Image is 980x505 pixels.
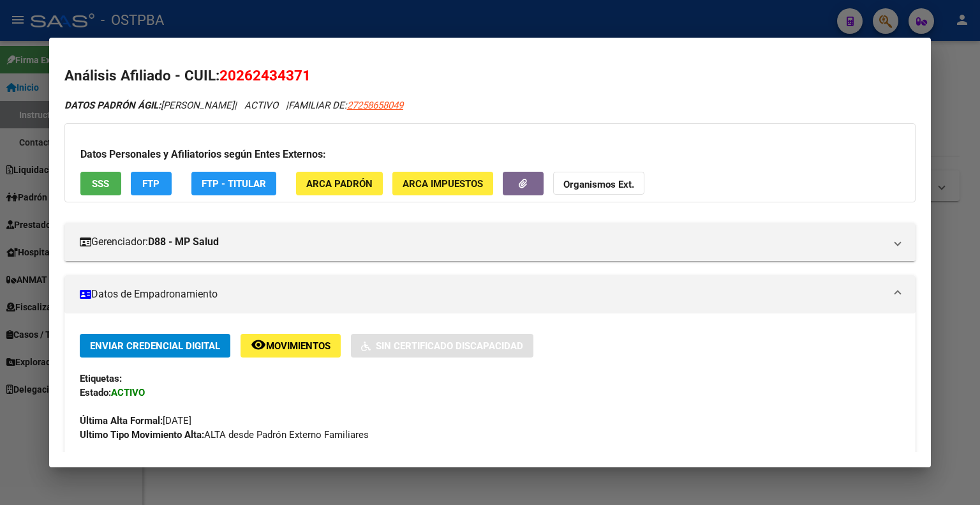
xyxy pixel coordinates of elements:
[131,172,172,195] button: FTP
[90,340,220,352] span: Enviar Credencial Digital
[80,234,885,250] mat-panel-title: Gerenciador:
[80,429,369,441] span: ALTA desde Padrón Externo Familiares
[306,178,373,190] span: ARCA Padrón
[80,287,885,302] mat-panel-title: Datos de Empadronamiento
[64,275,916,313] mat-expansion-panel-header: Datos de Empadronamiento
[241,334,341,358] button: Movimientos
[219,67,311,84] span: 20262434371
[347,100,403,111] span: 27258658049
[266,340,330,352] span: Movimientos
[202,178,266,190] span: FTP - Titular
[64,223,916,261] mat-expansion-panel-header: Gerenciador:D88 - MP Salud
[80,415,163,426] strong: Última Alta Formal:
[80,334,230,358] button: Enviar Credencial Digital
[296,172,383,195] button: ARCA Padrón
[80,429,204,441] strong: Ultimo Tipo Movimiento Alta:
[191,172,276,195] button: FTP - Titular
[80,147,900,162] h3: Datos Personales y Afiliatorios según Entes Externos:
[80,373,122,384] strong: Etiquetas:
[376,340,523,352] span: Sin Certificado Discapacidad
[392,172,493,195] button: ARCA Impuestos
[403,178,483,190] span: ARCA Impuestos
[553,172,644,195] button: Organismos Ext.
[64,65,916,87] h2: Análisis Afiliado - CUIL:
[64,100,403,111] i: | ACTIVO |
[563,179,634,190] strong: Organismos Ext.
[80,415,191,426] span: [DATE]
[64,100,161,111] strong: DATOS PADRÓN ÁGIL:
[251,337,266,352] mat-icon: remove_red_eye
[80,172,121,195] button: SSS
[80,387,111,398] strong: Estado:
[148,234,219,250] strong: D88 - MP Salud
[937,462,967,492] iframe: Intercom live chat
[111,387,145,398] strong: ACTIVO
[142,178,160,190] span: FTP
[92,178,109,190] span: SSS
[351,334,533,358] button: Sin Certificado Discapacidad
[64,100,234,111] span: [PERSON_NAME]
[288,100,403,111] span: FAMILIAR DE:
